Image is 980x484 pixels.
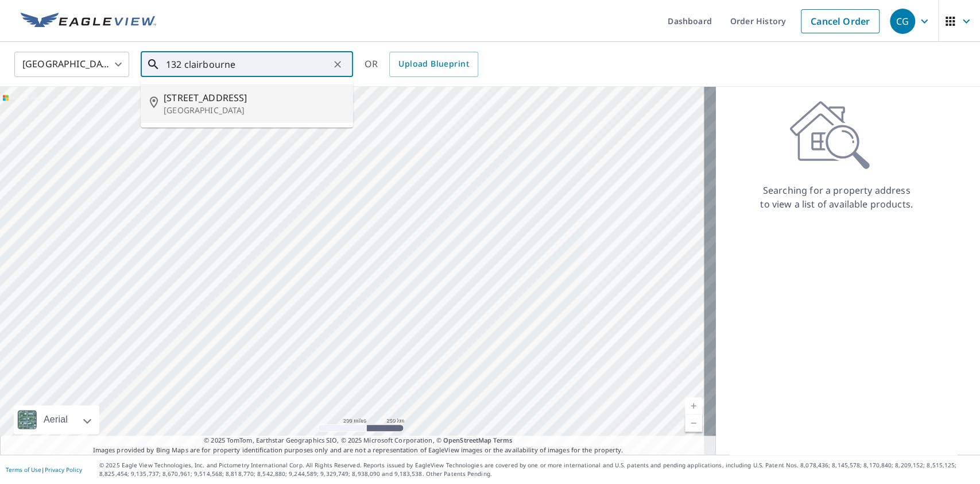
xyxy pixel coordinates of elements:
[6,466,41,474] a: Terms of Use
[760,183,913,211] p: Searching for a property address to view a list of available products.
[99,461,974,478] p: © 2025 Eagle View Technologies, Inc. and Pictometry International Corp. All Rights Reserved. Repo...
[21,13,156,30] img: EV Logo
[398,57,468,71] span: Upload Blueprint
[40,405,71,434] div: Aerial
[493,436,512,444] a: Terms
[443,436,491,444] a: OpenStreetMap
[685,414,702,432] a: Current Level 5, Zoom Out
[389,52,478,77] a: Upload Blueprint
[6,466,82,473] p: |
[166,48,330,80] input: Search by address or latitude-longitude
[330,56,346,72] button: Clear
[685,397,702,414] a: Current Level 5, Zoom In
[164,105,344,116] p: [GEOGRAPHIC_DATA]
[204,436,512,445] span: © 2025 TomTom, Earthstar Geographics SIO, © 2025 Microsoft Corporation, ©
[801,9,880,33] a: Cancel Order
[365,52,478,77] div: OR
[14,48,129,80] div: [GEOGRAPHIC_DATA]
[14,405,99,434] div: Aerial
[890,9,915,34] div: CG
[164,91,344,105] span: [STREET_ADDRESS]
[45,466,82,474] a: Privacy Policy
